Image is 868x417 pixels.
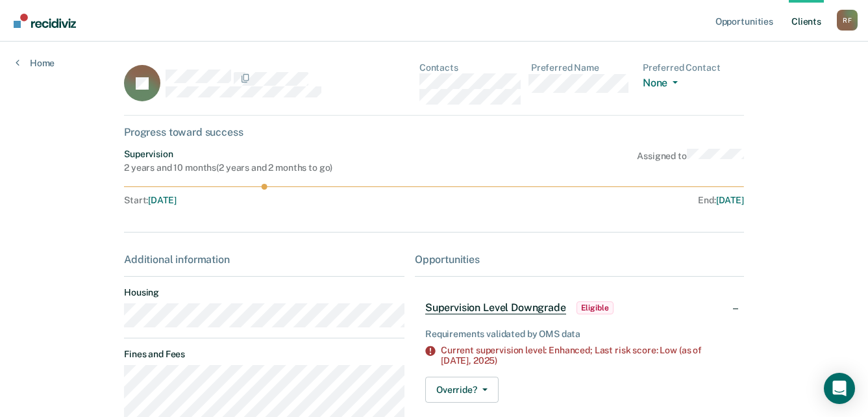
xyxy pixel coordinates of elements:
[425,301,566,314] span: Supervision Level Downgrade
[643,62,744,73] dt: Preferred Contact
[124,162,332,173] div: 2 years and 10 months ( 2 years and 2 months to go )
[824,373,855,404] div: Open Intercom Messenger
[148,195,176,205] span: [DATE]
[716,195,744,205] span: [DATE]
[415,253,744,266] div: Opportunities
[14,14,76,28] img: Recidiviz
[124,149,332,160] div: Supervision
[837,10,858,31] div: R F
[124,253,404,266] div: Additional information
[531,62,632,73] dt: Preferred Name
[577,301,614,314] span: Eligible
[124,287,404,298] dt: Housing
[837,10,858,31] button: Profile dropdown button
[440,195,744,206] div: End :
[441,345,734,367] div: Current supervision level: Enhanced; Last risk score: Low (as of [DATE],
[473,355,497,366] span: 2025)
[419,62,521,73] dt: Contacts
[643,77,683,92] button: None
[124,195,434,206] div: Start :
[415,287,744,329] div: Supervision Level DowngradeEligible
[425,377,499,403] button: Override?
[16,57,55,69] a: Home
[637,149,744,173] div: Assigned to
[124,126,744,138] div: Progress toward success
[124,349,404,360] dt: Fines and Fees
[425,329,734,340] div: Requirements validated by OMS data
